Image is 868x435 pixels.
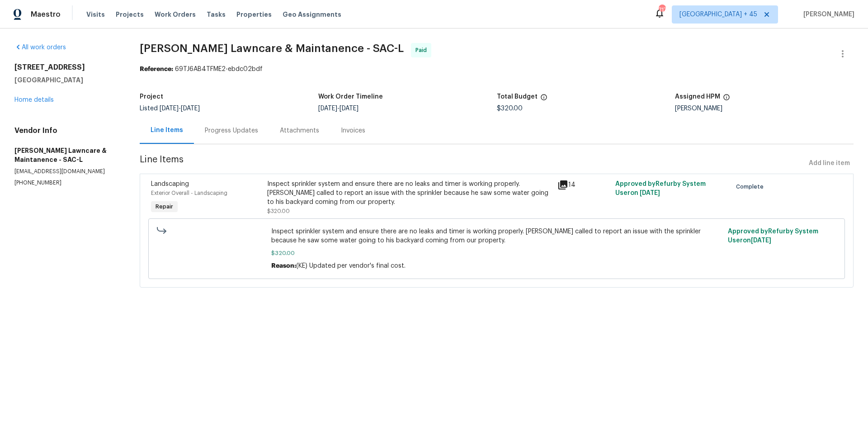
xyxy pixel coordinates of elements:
span: Properties [236,10,272,19]
span: Reason: [271,263,296,269]
span: Approved by Refurby System User on [615,181,706,196]
h5: Work Order Timeline [318,94,383,100]
div: [PERSON_NAME] [675,105,854,112]
span: Tasks [207,11,226,18]
h2: [STREET_ADDRESS] [14,63,118,72]
span: Line Items [140,155,805,172]
span: - [318,105,359,112]
span: Paid [415,46,430,55]
span: $320.00 [497,105,523,112]
span: Geo Assignments [283,10,341,19]
span: Exterior Overall - Landscaping [151,190,227,196]
span: (KE) Updated per vendor's final cost. [296,263,406,269]
span: Visits [86,10,105,19]
span: Work Orders [155,10,196,19]
span: $320.00 [267,208,290,214]
span: Approved by Refurby System User on [728,228,818,244]
span: [GEOGRAPHIC_DATA] + 45 [679,10,757,19]
b: Reference: [140,66,173,72]
div: Attachments [280,126,319,135]
span: Projects [116,10,144,19]
div: Progress Updates [205,126,258,135]
a: Home details [14,97,54,103]
span: [DATE] [318,105,337,112]
span: The hpm assigned to this work order. [723,94,730,105]
h5: Total Budget [497,94,538,100]
span: [PERSON_NAME] [800,10,854,19]
div: Line Items [151,126,183,135]
span: [PERSON_NAME] Lawncare & Maintanence - SAC-L [140,43,404,54]
h5: Assigned HPM [675,94,720,100]
div: 69TJ6AB4TFME2-ebdc02bdf [140,65,854,74]
span: [DATE] [340,105,359,112]
span: $320.00 [271,249,722,258]
span: Inspect sprinkler system and ensure there are no leaks and timer is working properly. [PERSON_NAM... [271,227,722,245]
span: [DATE] [181,105,200,112]
span: [DATE] [160,105,179,112]
div: 14 [557,180,610,190]
h4: Vendor Info [14,126,118,135]
h5: [GEOGRAPHIC_DATA] [14,76,118,85]
span: [DATE] [751,237,771,244]
div: Invoices [341,126,365,135]
span: - [160,105,200,112]
span: [DATE] [640,190,660,196]
h5: Project [140,94,163,100]
span: Listed [140,105,200,112]
h5: [PERSON_NAME] Lawncare & Maintanence - SAC-L [14,146,118,164]
div: Inspect sprinkler system and ensure there are no leaks and timer is working properly. [PERSON_NAM... [267,180,552,207]
span: The total cost of line items that have been proposed by Opendoor. This sum includes line items th... [540,94,547,105]
p: [PHONE_NUMBER] [14,179,118,187]
span: Complete [736,182,767,191]
div: 717 [659,5,665,14]
span: Maestro [31,10,61,19]
span: Repair [152,202,177,211]
a: All work orders [14,44,66,51]
span: Landscaping [151,181,189,187]
p: [EMAIL_ADDRESS][DOMAIN_NAME] [14,168,118,175]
